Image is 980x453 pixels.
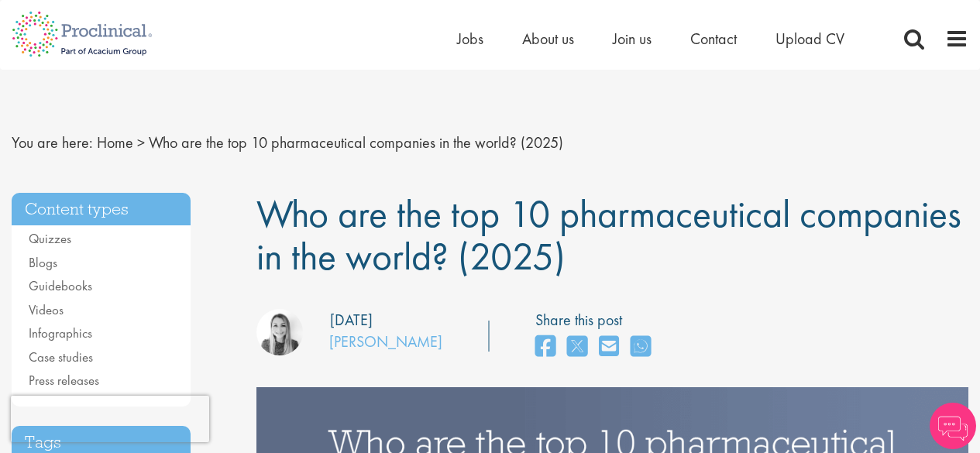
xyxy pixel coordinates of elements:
[12,193,191,226] h3: Content types
[137,132,145,153] span: >
[775,29,844,49] a: Upload CV
[29,254,57,271] a: Blogs
[599,331,619,364] a: share on email
[457,29,483,49] a: Jobs
[535,331,555,364] a: share on facebook
[690,29,737,49] a: Contact
[29,230,71,247] a: Quizzes
[256,189,961,281] span: Who are the top 10 pharmaceutical companies in the world? (2025)
[613,29,652,49] a: Join us
[522,29,574,49] a: About us
[330,309,373,331] div: [DATE]
[149,132,563,153] span: Who are the top 10 pharmaceutical companies in the world? (2025)
[29,277,92,294] a: Guidebooks
[535,309,658,331] label: Share this post
[29,348,93,365] a: Case studies
[567,331,587,364] a: share on twitter
[97,132,133,153] a: breadcrumb link
[631,331,651,364] a: share on whats app
[11,396,209,442] iframe: reCAPTCHA
[12,132,93,153] span: You are here:
[29,301,64,318] a: Videos
[29,324,92,341] a: Infographics
[29,372,99,389] a: Press releases
[329,331,442,352] a: [PERSON_NAME]
[930,403,976,449] img: Chatbot
[256,309,303,355] img: Hannah Burke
